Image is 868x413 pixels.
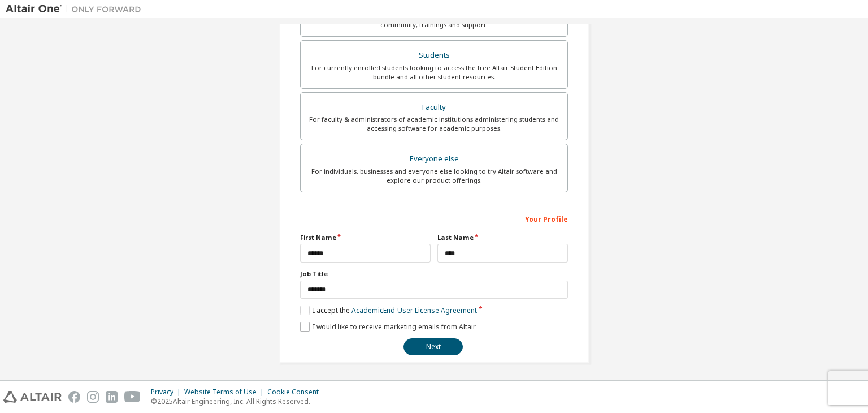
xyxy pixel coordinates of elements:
div: Privacy [151,388,184,397]
label: I accept the [300,306,477,315]
div: For faculty & administrators of academic institutions administering students and accessing softwa... [307,115,561,133]
img: altair_logo.svg [3,391,62,403]
div: Faculty [307,100,561,115]
a: Academic End-User License Agreement [351,306,477,315]
p: © 2025 Altair Engineering, Inc. All Rights Reserved. [151,397,325,406]
label: Job Title [300,269,568,278]
div: Your Profile [300,209,568,227]
img: youtube.svg [124,391,141,403]
div: Everyone else [307,151,561,167]
img: facebook.svg [68,391,80,403]
div: Website Terms of Use [184,388,267,397]
img: instagram.svg [87,391,99,403]
label: First Name [300,233,431,242]
img: Altair One [6,3,147,15]
div: For individuals, businesses and everyone else looking to try Altair software and explore our prod... [307,167,561,185]
div: Cookie Consent [267,388,325,397]
div: Students [307,48,561,63]
img: linkedin.svg [106,391,118,403]
button: Next [403,338,463,355]
div: For currently enrolled students looking to access the free Altair Student Edition bundle and all ... [307,63,561,81]
label: Last Name [437,233,568,242]
label: I would like to receive marketing emails from Altair [300,322,476,332]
